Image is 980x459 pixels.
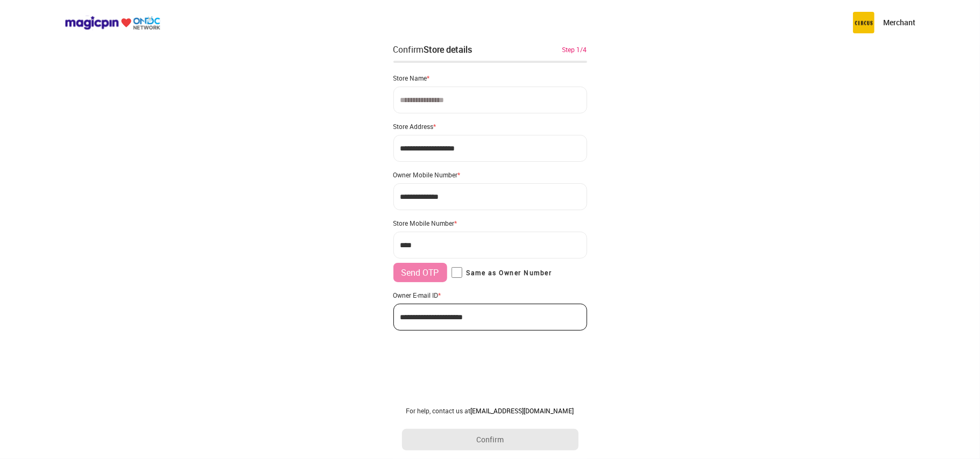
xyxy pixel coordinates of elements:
[562,45,587,54] div: Step 1/4
[853,12,875,33] img: circus.b677b59b.png
[393,122,587,131] div: Store Address
[424,44,473,55] div: Store details
[471,406,574,415] a: [EMAIL_ADDRESS][DOMAIN_NAME]
[452,267,462,278] input: Same as Owner Number
[393,263,447,282] button: Send OTP
[393,219,587,227] div: Store Mobile Number
[393,170,587,179] div: Owner Mobile Number
[883,17,915,28] p: Merchant
[393,43,473,56] div: Confirm
[393,74,587,82] div: Store Name
[402,406,579,415] div: For help, contact us at
[452,267,552,278] label: Same as Owner Number
[65,16,160,30] img: ondc-logo-new-small.8a59708e.svg
[402,429,579,450] button: Confirm
[393,291,587,299] div: Owner E-mail ID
